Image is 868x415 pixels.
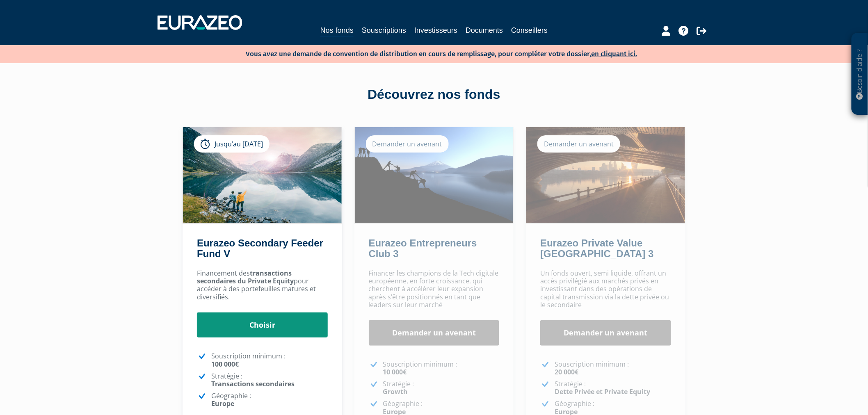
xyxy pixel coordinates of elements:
p: Géographie : [211,392,328,408]
div: Jusqu’au [DATE] [194,135,270,153]
a: Documents [466,25,503,36]
p: Un fonds ouvert, semi liquide, offrant un accès privilégié aux marchés privés en investissant dan... [540,269,671,309]
p: Souscription minimum : [211,352,328,368]
strong: 20 000€ [555,367,578,376]
strong: Transactions secondaires [211,379,295,388]
div: Demander un avenant [366,135,449,153]
strong: 10 000€ [383,367,407,376]
a: Choisir [197,312,328,338]
a: Investisseurs [414,25,457,36]
a: Eurazeo Entrepreneurs Club 3 [369,237,477,259]
strong: Growth [383,387,408,396]
img: Eurazeo Entrepreneurs Club 3 [355,127,514,223]
p: Souscription minimum : [383,360,500,376]
a: en cliquant ici. [591,50,637,58]
a: Nos fonds [320,25,354,37]
p: Stratégie : [383,380,500,396]
strong: 100 000€ [211,360,239,369]
a: Demander un avenant [540,320,671,346]
p: Stratégie : [555,380,671,396]
strong: Dette Privée et Private Equity [555,387,650,396]
img: Eurazeo Private Value Europe 3 [526,127,685,223]
a: Souscriptions [362,25,406,36]
a: Eurazeo Secondary Feeder Fund V [197,237,323,259]
div: Découvrez nos fonds [200,85,668,104]
img: 1732889491-logotype_eurazeo_blanc_rvb.png [158,15,242,30]
a: Conseillers [511,25,548,36]
p: Financer les champions de la Tech digitale européenne, en forte croissance, qui cherchent à accél... [369,269,500,309]
strong: Europe [211,399,234,408]
a: Demander un avenant [369,320,500,346]
a: Eurazeo Private Value [GEOGRAPHIC_DATA] 3 [540,237,653,259]
p: Vous avez une demande de convention de distribution en cours de remplissage, pour compléter votre... [222,47,637,59]
p: Souscription minimum : [555,360,671,376]
img: Eurazeo Secondary Feeder Fund V [183,127,342,223]
strong: transactions secondaires du Private Equity [197,269,294,285]
p: Besoin d'aide ? [855,37,865,111]
div: Demander un avenant [537,135,620,153]
p: Financement des pour accéder à des portefeuilles matures et diversifiés. [197,269,328,301]
p: Stratégie : [211,372,328,388]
